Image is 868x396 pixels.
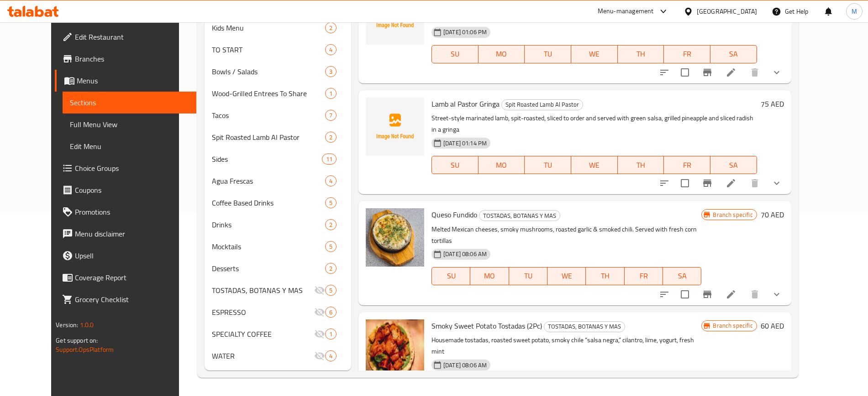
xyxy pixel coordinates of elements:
[547,267,586,285] button: WE
[766,62,788,83] button: show more
[55,267,196,288] a: Coverage Report
[56,334,98,346] span: Get support on:
[205,82,351,104] div: Wood-Grilled Entrees To Share1
[525,156,571,174] button: TU
[431,334,702,357] p: Housemade tostadas, roasted sweet potato, smoky chile “salsa negra,” cilantro, lime, yogurt, fres...
[212,88,325,99] div: Wood-Grilled Entrees To Share
[326,177,336,185] span: 4
[431,267,470,285] button: SU
[470,267,509,285] button: MO
[212,307,314,318] span: ESPRESSO
[326,308,336,317] span: 6
[436,159,475,172] span: SU
[325,241,337,252] div: items
[75,185,189,195] span: Coupons
[75,31,189,42] span: Edit Restaurant
[571,45,618,63] button: WE
[479,210,560,221] div: TOSTADAS, BOTANAS Y MAS
[544,321,625,332] div: TOSTADAS, BOTANAS Y MAS
[205,279,351,301] div: TOSTADAS, BOTANAS Y MAS5
[663,267,701,285] button: SA
[852,6,857,16] span: M
[325,329,337,339] div: items
[440,139,490,148] span: [DATE] 01:14 PM
[440,28,490,36] span: [DATE] 01:06 PM
[571,156,618,174] button: WE
[212,285,314,296] span: TOSTADAS, BOTANAS Y MAS
[625,267,663,285] button: FR
[653,283,675,305] button: sort-choices
[621,159,661,172] span: TH
[326,89,336,98] span: 1
[326,199,336,207] span: 5
[56,319,78,331] span: Version:
[212,350,314,361] span: WATER
[205,323,351,345] div: SPECIALTY COFFEE1
[436,269,467,283] span: SU
[513,269,544,283] span: TU
[205,236,351,257] div: Mocktails5
[212,175,325,186] div: Agua Frescas
[77,75,189,86] span: Menus
[482,159,521,172] span: MO
[709,321,756,330] span: Branch specific
[366,98,424,156] img: Lamb al Pastor Gringa
[431,45,479,63] button: SU
[205,126,351,148] div: Spit Roasted Lamb Al Pastor2
[744,62,766,83] button: delete
[80,319,94,331] span: 1.0.0
[325,219,337,230] div: items
[618,156,664,174] button: TH
[212,263,325,274] span: Desserts
[575,159,614,172] span: WE
[75,53,189,64] span: Branches
[75,163,189,174] span: Choice Groups
[322,154,337,165] div: items
[761,98,784,110] h6: 75 AED
[710,156,757,174] button: SA
[326,264,336,273] span: 2
[664,45,710,63] button: FR
[675,285,694,304] span: Select to update
[551,269,582,283] span: WE
[482,47,521,61] span: MO
[479,156,525,174] button: MO
[212,241,325,252] span: Mocktails
[761,208,784,221] h6: 70 AED
[75,272,189,283] span: Coverage Report
[326,111,336,120] span: 7
[212,132,325,143] span: Spit Roasted Lamb Al Pastor
[205,345,351,367] div: WATER4
[325,22,337,33] div: items
[205,61,351,82] div: Bowls / Salads3
[56,344,114,355] a: Support.OpsPlatform
[575,47,614,61] span: WE
[709,211,756,219] span: Branch specific
[726,67,736,78] a: Edit menu item
[205,148,351,170] div: Sides11
[621,47,661,61] span: TH
[55,245,196,267] a: Upsell
[771,178,782,189] svg: Show Choices
[628,269,659,283] span: FR
[744,172,766,194] button: delete
[325,197,337,208] div: items
[589,269,621,283] span: TH
[586,267,624,285] button: TH
[675,63,694,82] span: Select to update
[55,179,196,201] a: Coupons
[502,99,583,110] span: Spit Roasted Lamb Al Pastor
[63,92,196,113] a: Sections
[212,44,325,55] span: TO START
[326,330,336,339] span: 1
[75,250,189,261] span: Upsell
[664,156,710,174] button: FR
[366,319,424,378] img: Smoky Sweet Potato Tostadas (2Pc)
[618,45,664,63] button: TH
[326,352,336,360] span: 4
[326,133,336,142] span: 2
